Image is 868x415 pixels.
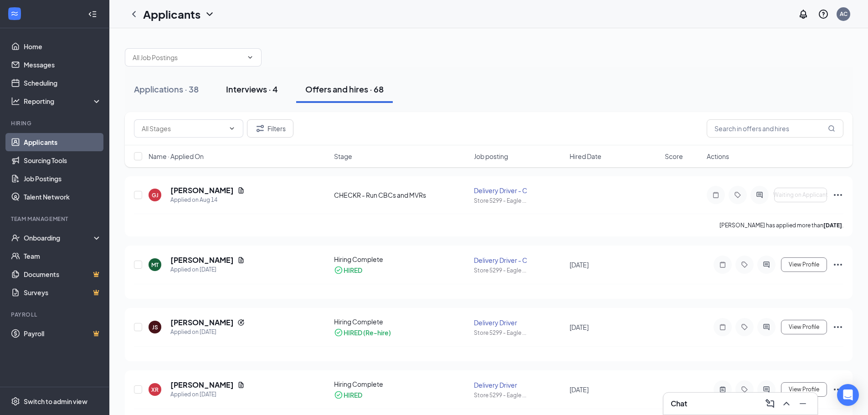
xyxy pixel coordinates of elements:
[88,10,97,19] svg: Collapse
[24,56,102,74] a: Messages
[474,186,564,195] div: Delivery Driver - C
[717,386,728,393] svg: ActiveNote
[11,215,100,223] div: Team Management
[781,320,827,334] button: View Profile
[774,188,827,202] button: Waiting on Applicant
[24,397,87,406] div: Switch to admin view
[781,257,827,272] button: View Profile
[152,191,159,199] div: GJ
[170,265,245,274] div: Applied on [DATE]
[334,379,469,389] div: Hiring Complete
[789,386,819,393] span: View Profile
[474,380,564,389] div: Delivery Driver
[818,9,829,20] svg: QuestionInfo
[24,324,102,343] a: PayrollCrown
[247,119,293,138] button: Filter Filters
[765,398,776,409] svg: ComposeMessage
[717,261,728,268] svg: Note
[237,381,245,389] svg: Document
[11,119,100,127] div: Hiring
[832,259,843,270] svg: Ellipses
[24,265,102,283] a: DocumentsCrown
[739,386,750,393] svg: Tag
[671,399,687,409] h3: Chat
[11,311,100,318] div: Payroll
[797,398,808,409] svg: Minimize
[832,322,843,333] svg: Ellipses
[761,386,772,393] svg: ActiveChat
[204,9,215,20] svg: ChevronDown
[334,328,343,337] svg: CheckmarkCircle
[719,221,843,229] p: [PERSON_NAME] has applied more than .
[707,152,729,161] span: Actions
[828,125,835,132] svg: MagnifyingGlass
[305,83,384,95] div: Offers and hires · 68
[840,10,847,18] div: AC
[761,261,772,268] svg: ActiveChat
[732,191,743,199] svg: Tag
[24,151,102,169] a: Sourcing Tools
[142,123,225,133] input: All Stages
[789,324,819,330] span: View Profile
[832,384,843,395] svg: Ellipses
[255,123,266,134] svg: Filter
[773,192,828,198] span: Waiting on Applicant
[570,385,589,394] span: [DATE]
[474,391,564,399] div: Store 5299 - Eagle ...
[665,152,683,161] span: Score
[832,190,843,200] svg: Ellipses
[24,188,102,206] a: Talent Network
[474,266,564,274] div: Store 5299 - Eagle ...
[334,190,469,200] div: CHECKR - Run CBCs and MVRs
[334,255,469,264] div: Hiring Complete
[781,398,792,409] svg: ChevronUp
[344,390,362,400] div: HIRED
[24,37,102,56] a: Home
[170,195,245,205] div: Applied on Aug 14
[149,152,204,161] span: Name · Applied On
[134,83,199,95] div: Applications · 38
[334,390,343,400] svg: CheckmarkCircle
[143,6,200,22] h1: Applicants
[152,323,158,331] div: JS
[334,266,343,275] svg: CheckmarkCircle
[763,396,777,411] button: ComposeMessage
[11,233,20,242] svg: UserCheck
[754,191,765,199] svg: ActiveChat
[24,74,102,92] a: Scheduling
[796,396,810,411] button: Minimize
[717,323,728,331] svg: Note
[11,397,20,406] svg: Settings
[170,380,234,390] h5: [PERSON_NAME]
[24,133,102,151] a: Applicants
[837,384,859,406] div: Open Intercom Messenger
[247,54,254,61] svg: ChevronDown
[739,323,750,331] svg: Tag
[128,9,139,20] svg: ChevronLeft
[24,233,94,242] div: Onboarding
[334,317,469,326] div: Hiring Complete
[24,247,102,265] a: Team
[228,125,236,132] svg: ChevronDown
[344,328,391,337] div: HIRED (Re-hire)
[334,152,352,161] span: Stage
[133,52,243,62] input: All Job Postings
[570,152,601,161] span: Hired Date
[779,396,794,411] button: ChevronUp
[170,255,234,265] h5: [PERSON_NAME]
[170,328,245,337] div: Applied on [DATE]
[24,283,102,302] a: SurveysCrown
[24,97,102,106] div: Reporting
[474,329,564,337] div: Store 5299 - Eagle ...
[474,197,564,205] div: Store 5299 - Eagle ...
[10,9,19,18] svg: WorkstreamLogo
[474,152,508,161] span: Job posting
[170,390,245,399] div: Applied on [DATE]
[226,83,278,95] div: Interviews · 4
[24,169,102,188] a: Job Postings
[11,97,20,106] svg: Analysis
[739,261,750,268] svg: Tag
[170,318,234,328] h5: [PERSON_NAME]
[151,261,159,269] div: MT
